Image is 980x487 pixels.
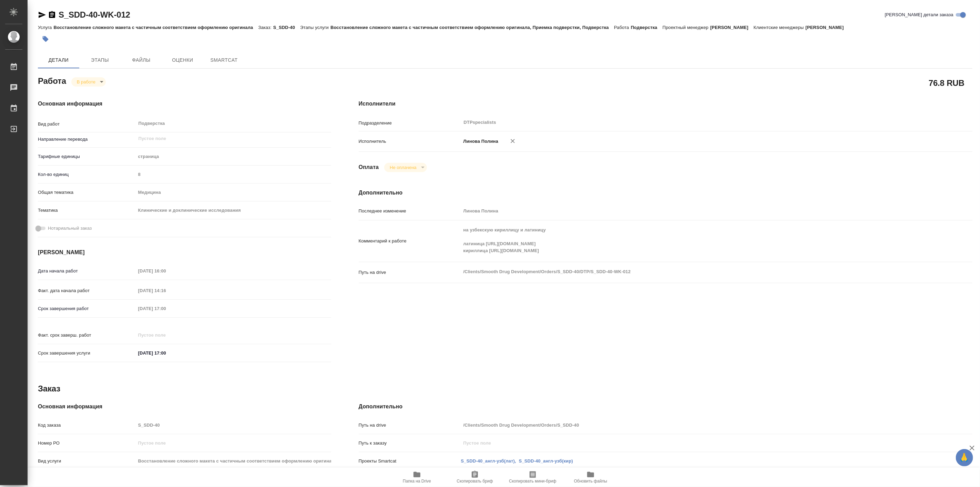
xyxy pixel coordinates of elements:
h4: Дополнительно [359,189,972,197]
a: S_SDD-40-WK-012 [59,10,130,19]
p: Кол-во единиц [38,171,136,178]
div: В работе [384,163,427,172]
span: Папка на Drive [403,479,431,484]
p: Восстановление сложного макета с частичным соответствием оформлению оригинала [53,25,258,30]
h2: Заказ [38,383,60,394]
button: В работе [75,79,98,85]
p: Исполнитель [359,138,461,145]
span: [PERSON_NAME] детали заказа [885,11,953,18]
span: Этапы [83,56,116,64]
p: Номер РО [38,440,136,447]
div: В работе [71,77,106,87]
p: Линова Полина [461,138,499,145]
input: Пустое поле [461,438,921,448]
input: Пустое поле [136,266,196,276]
p: Код заказа [38,422,136,429]
p: Срок завершения работ [38,305,136,312]
p: Вид услуги [38,458,136,465]
p: S_SDD-40 [273,25,300,30]
h4: Оплата [359,163,379,171]
h4: [PERSON_NAME] [38,248,331,257]
h4: Исполнители [359,100,972,108]
input: Пустое поле [136,330,196,340]
p: [PERSON_NAME] [710,25,754,30]
button: 🙏 [956,449,973,466]
button: Скопировать мини-бриф [504,468,562,487]
h4: Основная информация [38,100,331,108]
input: Пустое поле [136,438,331,448]
span: Оценки [166,56,199,64]
textarea: /Clients/Smooth Drug Development/Orders/S_SDD-40/DTP/S_SDD-40-WK-012 [461,266,921,278]
div: страница [136,151,331,162]
button: Папка на Drive [388,468,446,487]
button: Добавить тэг [38,31,53,47]
span: Скопировать бриф [457,479,493,484]
div: Клинические и доклинические исследования [136,205,331,216]
div: Медицина [136,187,331,198]
p: Срок завершения услуги [38,350,136,357]
p: Путь к заказу [359,440,461,447]
p: Путь на drive [359,422,461,429]
p: Проектный менеджер [663,25,710,30]
p: Факт. срок заверш. работ [38,332,136,339]
p: Работа [614,25,631,30]
button: Удалить исполнителя [505,133,520,149]
span: 🙏 [959,450,970,465]
p: Подверстка [631,25,663,30]
p: Этапы услуги [300,25,330,30]
span: Детали [42,56,75,64]
span: Файлы [125,56,158,64]
input: Пустое поле [138,135,315,143]
input: Пустое поле [136,304,196,314]
h4: Основная информация [38,402,331,411]
button: Не оплачена [388,165,418,170]
p: Комментарий к работе [359,238,461,245]
a: S_SDD-40_англ-узб(лат), [461,458,516,464]
input: Пустое поле [461,420,921,430]
h2: 76.8 RUB [929,77,964,89]
button: Скопировать ссылку для ЯМессенджера [38,11,46,19]
span: SmartCat [207,56,241,64]
span: Нотариальный заказ [48,225,92,232]
input: Пустое поле [136,286,196,296]
button: Обновить файлы [562,468,620,487]
p: Последнее изменение [359,208,461,215]
p: Направление перевода [38,136,136,143]
p: Путь на drive [359,269,461,276]
input: ✎ Введи что-нибудь [136,348,196,358]
p: Клиентские менеджеры [754,25,806,30]
h2: Работа [38,74,66,87]
p: Подразделение [359,120,461,127]
p: Факт. дата начала работ [38,287,136,294]
p: Дата начала работ [38,268,136,275]
span: Обновить файлы [574,479,608,484]
h4: Дополнительно [359,402,972,411]
p: Восстановление сложного макета с частичным соответствием оформлению оригинала, Приемка подверстки... [330,25,614,30]
input: Пустое поле [136,420,331,430]
button: Скопировать ссылку [48,11,56,19]
p: Тарифные единицы [38,153,136,160]
p: Заказ: [258,25,273,30]
textarea: на узбекскую кириллицу и латиницу латиница [URL][DOMAIN_NAME] кириллица [URL][DOMAIN_NAME] [461,224,921,257]
p: Услуга [38,25,53,30]
span: Скопировать мини-бриф [509,479,556,484]
p: Тематика [38,207,136,214]
a: S_SDD-40_англ-узб(кир) [519,458,573,464]
p: Общая тематика [38,189,136,196]
input: Пустое поле [136,169,331,179]
p: [PERSON_NAME] [806,25,849,30]
input: Пустое поле [461,206,921,216]
p: Вид работ [38,121,136,128]
button: Скопировать бриф [446,468,504,487]
input: Пустое поле [136,456,331,466]
p: Проекты Smartcat [359,458,461,465]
